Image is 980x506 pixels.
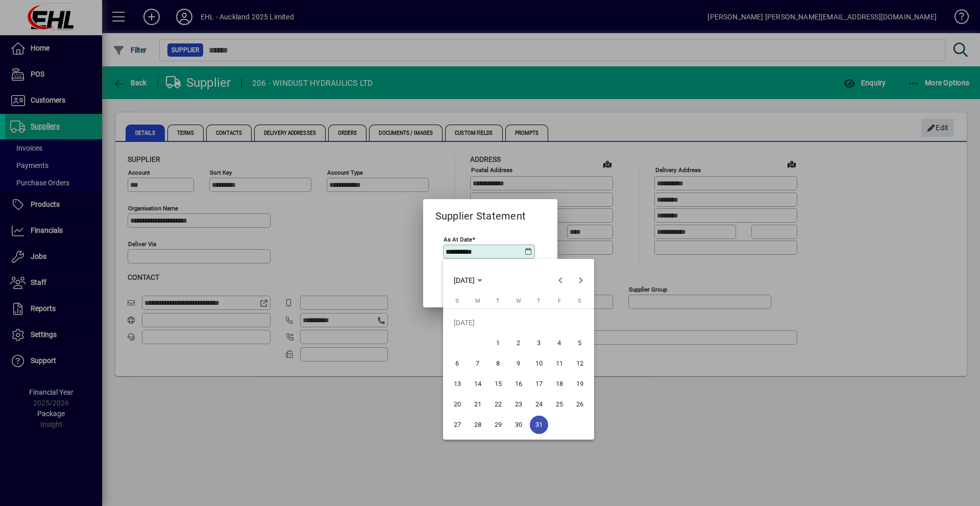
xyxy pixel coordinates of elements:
[489,334,507,352] span: 1
[489,416,507,434] span: 29
[549,353,570,374] button: Fri Jul 11 2025
[571,354,589,373] span: 12
[447,415,468,435] button: Sun Jul 27 2025
[509,334,528,352] span: 2
[468,374,488,394] button: Mon Jul 14 2025
[571,270,591,291] button: Next month
[529,374,549,394] button: Thu Jul 17 2025
[530,354,548,373] span: 10
[447,312,590,333] td: [DATE]
[529,333,549,353] button: Thu Jul 03 2025
[488,394,508,415] button: Tue Jul 22 2025
[450,271,486,290] button: Choose month and year
[550,270,571,291] button: Previous month
[558,298,561,304] span: F
[488,333,508,353] button: Tue Jul 01 2025
[508,333,529,353] button: Wed Jul 02 2025
[469,354,487,373] span: 7
[509,375,528,393] span: 16
[448,375,467,393] span: 13
[529,394,549,415] button: Thu Jul 24 2025
[516,298,521,304] span: W
[469,375,487,393] span: 14
[508,394,529,415] button: Wed Jul 23 2025
[530,334,548,352] span: 3
[496,298,500,304] span: T
[550,395,569,414] span: 25
[550,375,569,393] span: 18
[570,333,590,353] button: Sat Jul 05 2025
[447,374,468,394] button: Sun Jul 13 2025
[469,395,487,414] span: 21
[530,416,548,434] span: 31
[550,334,569,352] span: 4
[537,298,541,304] span: T
[571,375,589,393] span: 19
[570,353,590,374] button: Sat Jul 12 2025
[489,395,507,414] span: 22
[455,298,459,304] span: S
[508,415,529,435] button: Wed Jul 30 2025
[509,416,528,434] span: 30
[447,353,468,374] button: Sun Jul 06 2025
[571,395,589,414] span: 26
[475,298,480,304] span: M
[549,333,570,353] button: Fri Jul 04 2025
[508,374,529,394] button: Wed Jul 16 2025
[550,354,569,373] span: 11
[570,374,590,394] button: Sat Jul 19 2025
[448,395,467,414] span: 20
[529,353,549,374] button: Thu Jul 10 2025
[489,375,507,393] span: 15
[529,415,549,435] button: Thu Jul 31 2025
[448,416,467,434] span: 27
[488,353,508,374] button: Tue Jul 08 2025
[468,415,488,435] button: Mon Jul 28 2025
[489,354,507,373] span: 8
[448,354,467,373] span: 6
[530,395,548,414] span: 24
[509,395,528,414] span: 23
[468,353,488,374] button: Mon Jul 07 2025
[549,374,570,394] button: Fri Jul 18 2025
[469,416,487,434] span: 28
[447,394,468,415] button: Sun Jul 20 2025
[571,334,589,352] span: 5
[530,375,548,393] span: 17
[488,415,508,435] button: Tue Jul 29 2025
[509,354,528,373] span: 9
[570,394,590,415] button: Sat Jul 26 2025
[468,394,488,415] button: Mon Jul 21 2025
[454,276,475,284] span: [DATE]
[488,374,508,394] button: Tue Jul 15 2025
[549,394,570,415] button: Fri Jul 25 2025
[508,353,529,374] button: Wed Jul 09 2025
[578,298,581,304] span: S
